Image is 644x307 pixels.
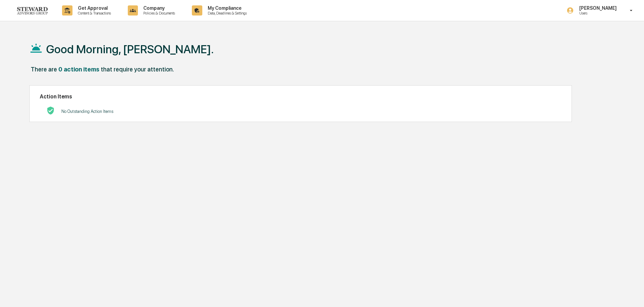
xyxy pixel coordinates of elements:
[574,11,620,16] p: Users
[72,5,114,11] p: Get Approval
[138,5,178,11] p: Company
[622,285,641,303] iframe: Open customer support
[101,66,174,73] div: that require your attention.
[138,11,178,16] p: Policies & Documents
[58,66,99,73] div: 0 action items
[202,5,250,11] p: My Compliance
[202,11,250,16] p: Data, Deadlines & Settings
[47,106,55,115] img: No Actions logo
[31,66,57,73] div: There are
[574,5,620,11] p: [PERSON_NAME]
[46,42,214,56] h1: Good Morning, [PERSON_NAME].
[40,93,561,100] h2: Action Items
[16,6,49,15] img: logo
[72,11,114,16] p: Content & Transactions
[61,109,113,114] p: No Outstanding Action Items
